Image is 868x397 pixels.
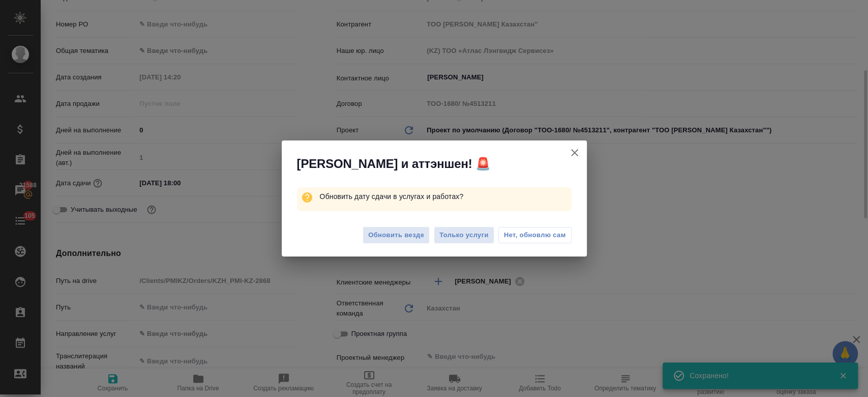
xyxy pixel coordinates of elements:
[439,230,489,241] span: Только услуги
[498,227,572,243] button: Нет, обновлю сам
[368,230,424,241] span: Обновить везде
[434,226,494,244] button: Только услуги
[297,156,491,172] span: [PERSON_NAME] и аттэншен! 🚨
[319,187,571,206] p: Обновить дату сдачи в услугах и работах?
[504,230,566,240] span: Нет, обновлю сам
[363,226,430,244] button: Обновить везде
